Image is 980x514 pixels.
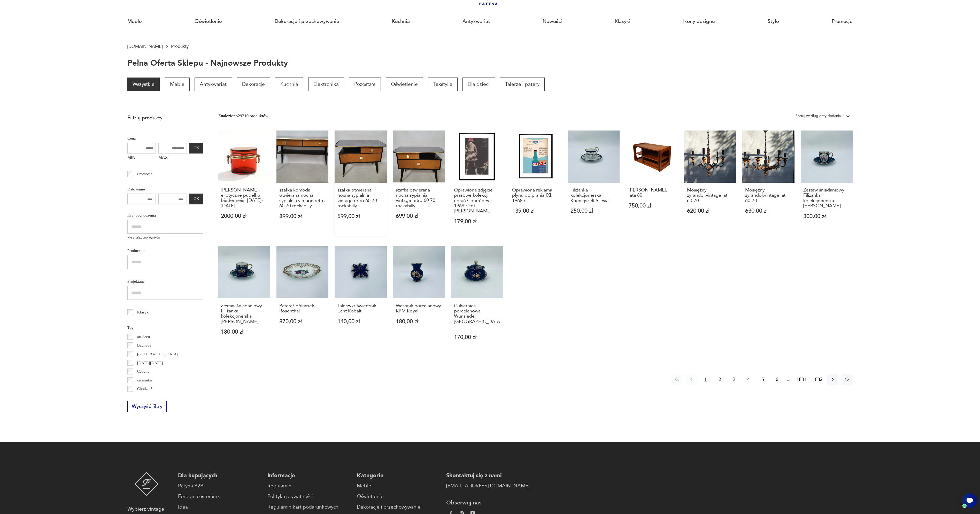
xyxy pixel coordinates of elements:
button: 1831 [795,374,808,385]
p: Dla kupujących [178,472,261,479]
button: 2 [714,374,726,385]
h3: Cukiernica porcelanowa Wunsiedel [GEOGRAPHIC_DATA] [454,303,500,330]
p: 750,00 zł [629,203,675,209]
p: 179,00 zł [454,219,500,224]
a: szafka komoda otwierana nocna sypialnia vintage retro 60 70 rockabillyszafka komoda otwierana noc... [276,131,328,236]
a: Polityka prywatności [267,493,351,500]
button: OK [189,143,203,154]
p: 140,00 zł [337,319,384,324]
p: [DATE][DATE] [137,359,163,366]
button: 4 [743,374,754,385]
a: Zestaw śniadaniowy Filiżanka kolekcjonerska Josephine Emmanuel ThomasZestaw śniadaniowy Filiżanka... [218,246,270,352]
p: 699,00 zł [396,213,442,219]
iframe: Smartsupp widget button [962,493,977,508]
h1: Pełna oferta sklepu - najnowsze produkty [127,59,288,68]
a: Nowości [543,10,562,33]
a: Oświetlenie [195,10,222,33]
button: 3 [729,374,740,385]
a: Dekoracje i przechowywanie [275,10,339,33]
img: Patyna - sklep z meblami i dekoracjami vintage [134,472,159,496]
a: Dla dzieci [462,78,495,91]
a: [DOMAIN_NAME] [127,44,163,49]
a: Meble [357,482,440,490]
p: Produkty [171,44,189,49]
a: szafka otwierana nocna sypialnia vintage retro 60 70 rockabillyszafka otwierana nocna sypialnia v... [335,131,387,236]
a: Mosiężny żyrandol,vintage lat 60-70Mosiężny żyrandol,vintage lat 60-70620,00 zł [684,131,736,236]
a: [EMAIL_ADDRESS][DOMAIN_NAME] [446,482,529,490]
h3: [PERSON_NAME], eliptyczne pudełko biedermeier [DATE]-[DATE] [221,188,267,209]
div: Znaleziono 29310 produktów [218,113,268,119]
p: Filtruj produkty [127,114,203,121]
p: Obserwuj nas [446,499,529,507]
a: Cukiernica porcelanowa Wunsiedel BavariaCukiernica porcelanowa Wunsiedel [GEOGRAPHIC_DATA]170,00 zł [451,246,503,352]
p: Nie znaleziono wyników [127,235,203,240]
a: szafka otwierana nocna sypialnia vintage retro 60 70 rockabillyszafka otwierana nocna sypialnia v... [393,131,445,236]
p: 630,00 zł [745,208,792,214]
p: Informacje [267,472,351,479]
h3: szafka otwierana nocna sypialnia vintage retro 60 70 rockabilly [337,188,384,209]
a: Filiżanka kolekcjonerska Koenigszelt SilesiaFiliżanka kolekcjonerska Koenigszelt Silesia250,00 zł [568,131,620,236]
button: 6 [771,374,783,385]
a: Talerze i patery [500,78,545,91]
p: Cena [127,135,203,142]
label: MIN [127,154,156,163]
p: Kraj pochodzenia [127,212,203,219]
a: Idea [178,503,261,511]
a: Dekoracje [237,78,270,91]
p: Wybierz vintage! [127,505,166,513]
a: Klasyki [615,10,630,33]
h3: Patera/ półmisek Rosenthal [279,303,326,314]
p: Ćmielów [137,394,152,401]
h3: szafka komoda otwierana nocna sypialnia vintage retro 60 70 rockabilly [279,188,326,209]
h3: Mosiężny żyrandol,vintage lat 60-70 [745,188,792,203]
h3: Mosiężny żyrandol,vintage lat 60-70 [687,188,734,203]
a: Oświetlenie [386,78,423,91]
a: Patera/ półmisek RosenthalPatera/ półmisek Rosenthal870,00 zł [276,246,328,352]
p: Producent [127,247,203,254]
a: Wszystkie [127,78,160,91]
button: OK [189,194,203,204]
a: Zestaw śniadaniowy Filiżanka kolekcjonerska Josephine Emmanuel ThomasZestaw śniadaniowy Filiżanka... [801,131,853,236]
p: Chodzież [137,385,152,392]
a: Szafka Dania, lata 80[PERSON_NAME], lata 80750,00 zł [626,131,678,236]
p: Pozostałe [349,78,381,91]
a: Antykwariat [195,78,232,91]
h3: Talerzyk/ świecznik Echt Kobalt [337,303,384,314]
a: Elektronika [308,78,344,91]
p: 599,00 zł [337,214,384,219]
p: Promocja [137,171,153,177]
a: Tekstylia [428,78,458,91]
a: Antykwariat [462,10,490,33]
p: Tag [127,324,203,331]
p: Projektant [127,278,203,285]
p: Skontaktuj się z nami [446,472,529,479]
button: 5 [757,374,768,385]
h3: Oprawione zdjęcie prasowe kolekcji ubrań Courrèges z 1969 r, fot. [PERSON_NAME] [454,188,500,214]
p: Datowanie [127,186,203,193]
p: 620,00 zł [687,208,734,214]
p: 2000,00 zł [221,213,267,219]
p: [GEOGRAPHIC_DATA] [137,351,178,357]
div: Sortuj według daty dodania [796,113,841,119]
a: Regulamin kart podarunkowych [267,503,351,511]
p: Bauhaus [137,342,151,349]
h3: szafka otwierana nocna sypialnia vintage retro 60 70 rockabilly [396,188,442,209]
a: Kuchnia [392,10,410,33]
p: 180,00 zł [396,319,442,324]
h3: Oprawiona reklama płynu do prania IXI, 1968 r [512,188,559,203]
label: MAX [158,154,187,163]
h3: [PERSON_NAME], lata 80 [629,188,675,198]
a: Talerzyk/ świecznik Echt KobaltTalerzyk/ świecznik Echt Kobalt140,00 zł [335,246,387,352]
a: Foreign customers [178,493,261,500]
p: Kuchnia [275,78,303,91]
a: Dekoracje i przechowywanie [357,503,440,511]
a: Oprawione zdjęcie prasowe kolekcji ubrań Courrèges z 1969 r, fot. Helmut NewtonOprawione zdjęcie ... [451,131,503,236]
p: Meble [165,78,190,91]
p: Klasyk [137,309,149,316]
a: Meble [127,10,142,33]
